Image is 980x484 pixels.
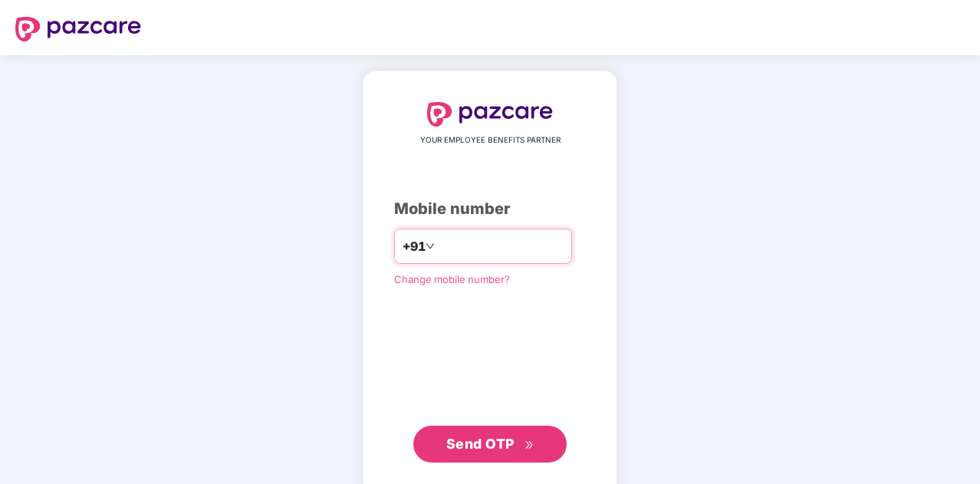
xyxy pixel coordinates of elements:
[403,237,426,256] span: +91
[446,436,515,452] span: Send OTP
[525,440,534,450] span: double-right
[394,197,586,221] div: Mobile number
[427,102,553,127] img: logo
[394,273,510,285] a: Change mobile number?
[426,242,435,251] span: down
[15,17,141,41] img: logo
[413,426,567,463] button: Send OTPdouble-right
[420,134,561,147] span: YOUR EMPLOYEE BENEFITS PARTNER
